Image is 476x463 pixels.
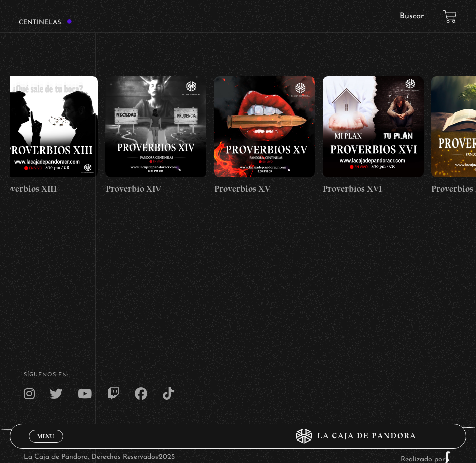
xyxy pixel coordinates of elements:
span: Cerrar [34,442,58,449]
a: View your shopping cart [443,10,457,23]
h4: Proverbio XIV [105,182,206,196]
a: Proverbios XVI [323,36,424,236]
h4: Proverbios XVI [323,182,424,196]
span: Menu [37,433,54,439]
a: Buscar [400,12,424,20]
a: Proverbios XV [214,36,315,236]
h3: Centinelas [19,19,72,26]
a: Proverbio XIV [105,36,206,236]
h4: Proverbios XV [214,182,315,196]
h4: SÍguenos en: [24,372,452,378]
